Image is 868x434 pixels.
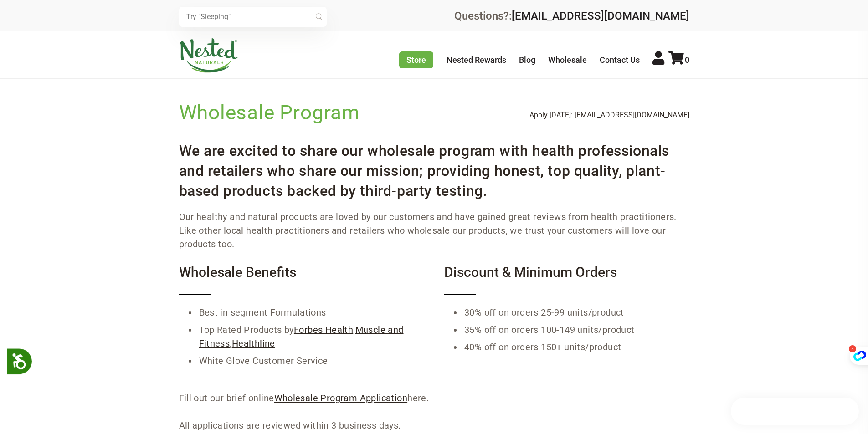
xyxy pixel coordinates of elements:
[232,338,275,349] a: Healthline
[447,55,506,65] a: Nested Rewards
[519,55,535,65] a: Blog
[197,321,424,352] li: Top Rated Products by , ,
[199,324,404,349] a: Muscle and Fitness
[462,321,689,338] li: 35% off on orders 100-149 units/product
[668,55,689,65] a: 0
[197,352,424,369] li: White Glove Customer Service
[462,338,689,356] li: 40% off on orders 150+ units/product
[600,55,640,65] a: Contact Us
[685,55,689,65] span: 0
[454,10,689,21] div: Questions?:
[529,111,689,119] a: Apply [DATE]: [EMAIL_ADDRESS][DOMAIN_NAME]
[179,419,689,432] p: All applications are reviewed within 3 business days.
[179,133,689,201] h3: We are excited to share our wholesale program with health professionals and retailers who share o...
[179,210,689,251] p: Our healthy and natural products are loved by our customers and have gained great reviews from he...
[731,398,859,425] iframe: Button to open loyalty program pop-up
[274,393,408,403] a: Wholesale Program Application
[197,304,424,321] li: Best in segment Formulations
[294,324,353,335] a: Forbes Health
[179,38,238,73] img: Nested Naturals
[512,10,689,22] a: [EMAIL_ADDRESS][DOMAIN_NAME]
[179,7,327,27] input: Try "Sleeping"
[179,265,424,295] h4: Wholesale Benefits
[444,265,689,295] h4: Discount & Minimum Orders
[399,51,433,68] a: Store
[179,391,689,405] p: Fill out our brief online here.
[179,99,360,126] h1: Wholesale Program
[548,55,587,65] a: Wholesale
[462,304,689,321] li: 30% off on orders 25-99 units/product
